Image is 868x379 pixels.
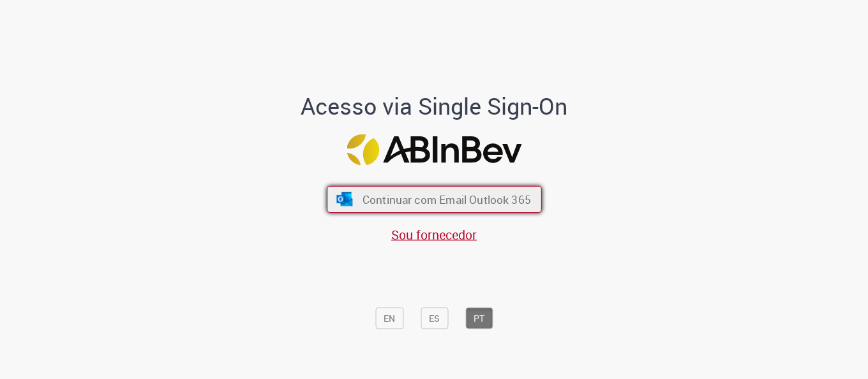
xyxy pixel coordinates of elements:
img: Logo ABInBev [347,134,521,165]
button: ES [421,308,448,329]
a: Sou fornecedor [391,226,477,243]
button: ícone Azure/Microsoft 360 Continuar com Email Outlook 365 [327,186,542,213]
button: EN [375,308,403,329]
span: Continuar com Email Outlook 365 [362,192,530,206]
button: PT [465,308,493,329]
img: ícone Azure/Microsoft 360 [335,192,354,206]
h1: Acesso via Single Sign-On [257,94,611,119]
